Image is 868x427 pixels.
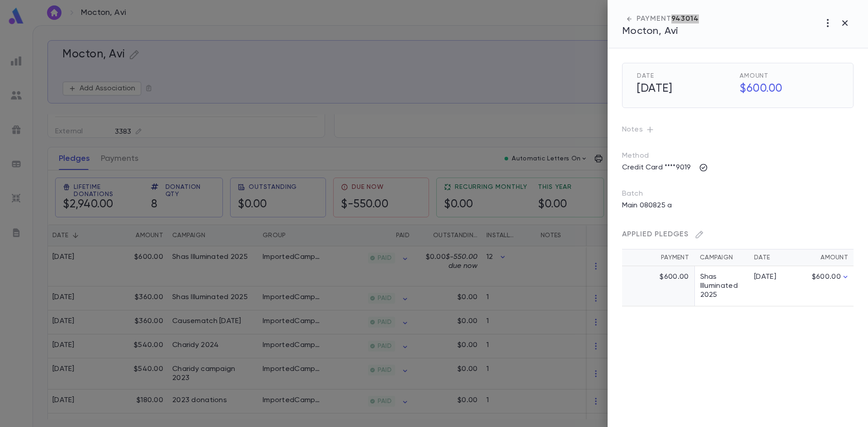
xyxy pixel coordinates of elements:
[740,72,839,80] span: Amount
[622,14,699,23] div: PAYMENT 943014
[622,189,854,198] p: Batch
[632,80,736,99] h5: [DATE]
[637,72,736,80] span: Date
[734,80,839,99] h5: $600.00
[617,198,677,213] p: Main 080825 a
[694,249,749,266] th: Campaign
[622,249,694,266] th: Payment
[622,266,694,306] td: $600.00
[622,122,854,137] p: Notes
[622,26,679,36] span: Mocton, Avi
[749,249,794,266] th: Date
[617,160,696,175] p: Credit Card ****9019
[794,249,854,266] th: Amount
[622,151,667,160] p: Method
[794,266,854,306] td: $600.00
[694,266,749,306] td: Shas Illuminated 2025
[622,231,689,238] span: Applied Pledges
[754,272,788,282] div: [DATE]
